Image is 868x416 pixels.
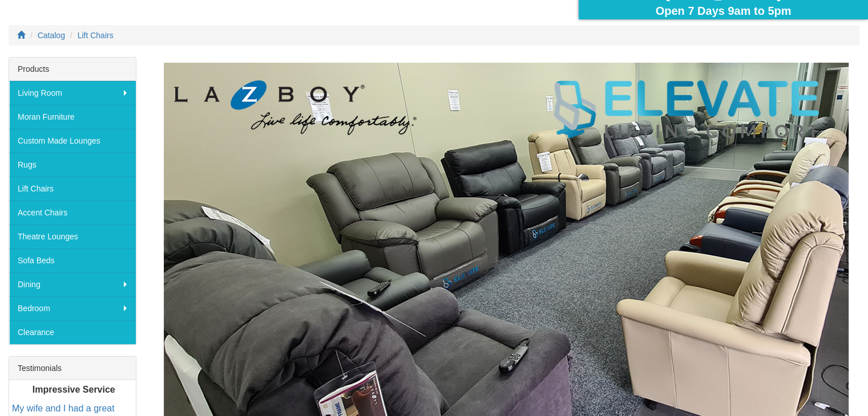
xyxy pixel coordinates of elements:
[9,129,136,153] a: Custom Made Lounges
[9,357,136,380] div: Testimonials
[9,320,136,344] a: Clearance
[9,201,136,225] a: Accent Chairs
[9,272,136,296] a: Dining
[9,81,136,105] a: Living Room
[38,31,65,40] a: Catalog
[9,248,136,272] a: Sofa Beds
[9,225,136,248] a: Theatre Lounges
[9,58,136,81] div: Products
[9,296,136,320] a: Bedroom
[9,177,136,201] a: Lift Chairs
[33,385,115,394] b: Impressive Service
[9,105,136,129] a: Moran Furniture
[9,153,136,177] a: Rugs
[78,31,114,40] a: Lift Chairs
